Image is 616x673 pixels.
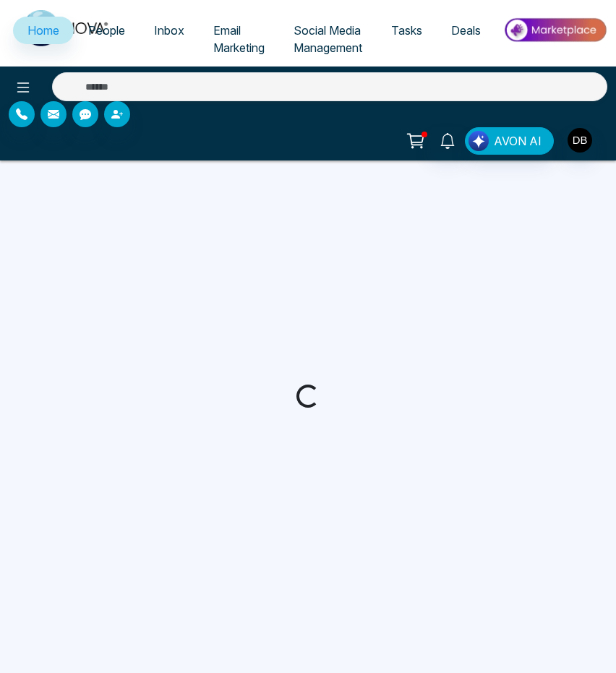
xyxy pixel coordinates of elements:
a: People [74,17,140,44]
span: Social Media Management [294,23,362,55]
a: Inbox [140,17,199,44]
span: AVON AI [494,132,542,150]
span: Home [27,23,59,38]
a: Social Media Management [279,17,377,61]
span: People [88,23,125,38]
span: Deals [451,23,481,38]
img: Market-place.gif [502,14,607,46]
button: AVON AI [465,127,554,155]
a: Home [13,17,74,44]
img: Lead Flow [469,131,489,151]
a: Deals [437,17,495,44]
img: Nova CRM Logo [23,10,110,46]
span: Inbox [154,23,184,38]
a: Tasks [377,17,437,44]
a: Email Marketing [199,17,279,61]
img: User Avatar [568,128,592,153]
span: Email Marketing [213,23,265,55]
span: Tasks [391,23,422,38]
